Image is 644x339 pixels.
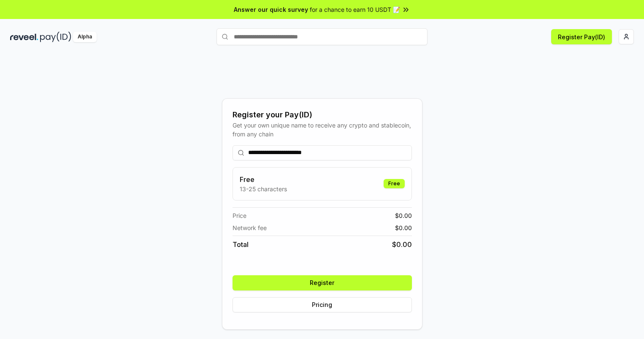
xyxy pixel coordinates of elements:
[73,32,97,42] div: Alpha
[233,211,246,220] span: Price
[233,275,412,290] button: Register
[233,239,249,250] span: Total
[240,174,287,184] h3: Free
[234,5,308,14] span: Answer our quick survey
[392,239,412,250] span: $ 0.00
[10,32,38,42] img: reveel_dark
[233,297,412,312] button: Pricing
[384,179,405,188] div: Free
[40,32,71,42] img: pay_id
[233,121,412,138] div: Get your own unique name to receive any crypto and stablecoin, from any chain
[395,223,412,232] span: $ 0.00
[233,109,412,121] div: Register your Pay(ID)
[310,5,400,14] span: for a chance to earn 10 USDT 📝
[233,223,267,232] span: Network fee
[395,211,412,220] span: $ 0.00
[240,184,287,193] p: 13-25 characters
[551,29,612,44] button: Register Pay(ID)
